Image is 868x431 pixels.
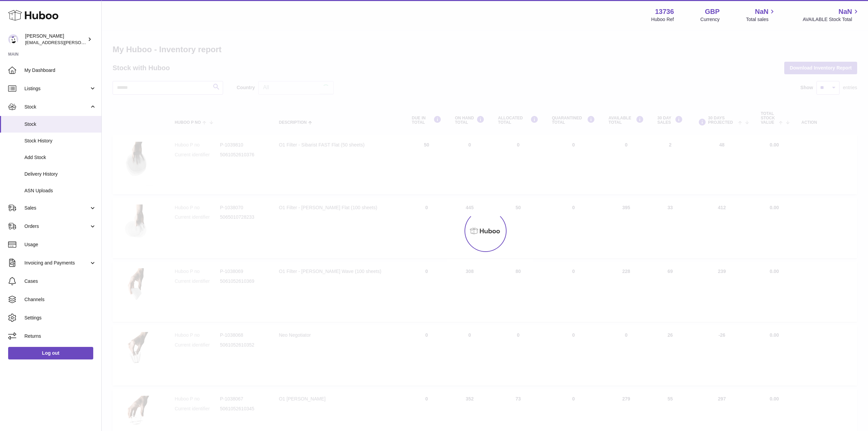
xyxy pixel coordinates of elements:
span: Listings [24,85,89,92]
span: Orders [24,223,89,230]
a: NaN AVAILABLE Stock Total [803,7,860,23]
span: Stock History [24,138,96,144]
span: Invoicing and Payments [24,260,89,266]
span: AVAILABLE Stock Total [803,16,860,23]
strong: 13736 [655,7,674,16]
a: NaN Total sales [746,7,776,23]
span: Total sales [746,16,776,23]
span: [EMAIL_ADDRESS][PERSON_NAME][DOMAIN_NAME] [25,40,136,45]
span: Returns [24,333,96,339]
span: My Dashboard [24,67,96,74]
span: Settings [24,315,96,321]
span: NaN [839,7,852,16]
span: ASN Uploads [24,188,96,194]
div: Currency [701,16,720,23]
span: Sales [24,205,89,211]
div: [PERSON_NAME] [25,33,86,46]
img: horia@orea.uk [8,34,18,44]
span: Stock [24,104,89,110]
span: NaN [755,7,768,16]
span: Usage [24,241,96,248]
span: Cases [24,278,96,285]
div: Huboo Ref [651,16,674,23]
span: Delivery History [24,171,96,177]
a: Log out [8,347,93,359]
span: Channels [24,296,96,303]
span: Add Stock [24,154,96,161]
strong: GBP [705,7,719,16]
span: Stock [24,121,96,128]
